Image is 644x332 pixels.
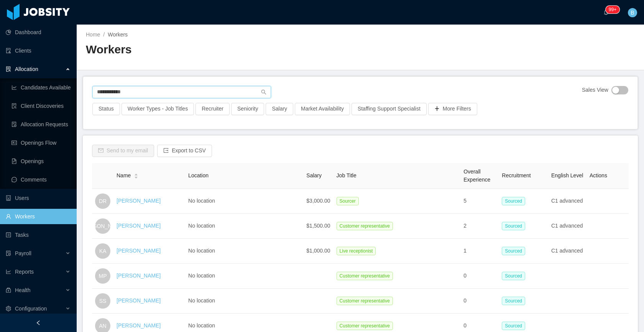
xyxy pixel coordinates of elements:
span: Health [15,287,30,293]
a: icon: file-doneAllocation Requests [11,117,71,132]
span: Sales View [582,86,608,94]
td: 0 [460,264,499,289]
h2: Workers [86,42,360,58]
td: No location [185,214,303,239]
span: Location [188,172,209,178]
span: Workers [108,31,128,38]
a: [PERSON_NAME] [117,297,161,304]
i: icon: search [261,89,266,95]
a: [PERSON_NAME] [117,248,161,254]
td: C1 advanced [548,239,586,264]
a: icon: auditClients [6,43,71,58]
i: icon: caret-down [134,175,138,178]
sup: 245 [606,6,619,13]
a: Sourced [502,248,528,254]
span: Customer representative [337,322,393,330]
i: icon: solution [6,66,11,72]
td: 1 [460,239,499,264]
a: icon: userWorkers [6,209,71,224]
span: [PERSON_NAME] [80,218,125,234]
a: icon: messageComments [11,172,71,187]
span: Sourced [502,197,525,205]
a: [PERSON_NAME] [117,273,161,279]
button: Worker Types - Job Titles [122,103,194,115]
span: Job Title [337,172,356,178]
span: Recruitment [502,172,531,178]
td: C1 advanced [548,214,586,239]
a: [PERSON_NAME] [117,223,161,229]
span: Sourcer [337,197,359,205]
span: Sourced [502,247,525,255]
span: $1,500.00 [306,223,330,229]
span: / [103,31,105,38]
span: $1,000.00 [306,248,330,254]
span: English Level [551,172,583,178]
span: Reports [15,269,34,275]
td: C1 advanced [548,189,586,214]
a: [PERSON_NAME] [117,322,161,329]
button: Seniority [231,103,264,115]
span: Allocation [15,66,38,72]
i: icon: medicine-box [6,287,11,293]
span: Customer representative [337,222,393,230]
span: Live receptionist [337,247,376,255]
a: icon: pie-chartDashboard [6,25,71,40]
span: Customer representative [337,272,393,280]
button: Recruiter [195,103,230,115]
span: $3,000.00 [306,198,330,204]
button: icon: plusMore Filters [428,103,477,115]
a: Sourced [502,322,528,329]
td: 5 [460,189,499,214]
a: icon: file-textOpenings [11,154,71,169]
span: DR [99,193,107,209]
span: KA [99,243,107,259]
td: No location [185,189,303,214]
span: MP [99,268,107,284]
a: icon: idcardOpenings Flow [11,135,71,150]
i: icon: file-protect [6,251,11,256]
i: icon: line-chart [6,269,11,274]
td: No location [185,239,303,264]
span: Payroll [15,250,31,256]
td: 0 [460,289,499,314]
td: 2 [460,214,499,239]
span: B [631,8,634,17]
span: Actions [590,172,607,178]
span: Overall Experience [463,168,490,183]
button: Salary [266,103,293,115]
button: icon: exportExport to CSV [157,145,212,157]
span: Customer representative [337,297,393,305]
a: icon: robotUsers [6,190,71,206]
a: Sourced [502,273,528,279]
a: Home [86,31,100,38]
span: Sourced [502,297,525,305]
i: icon: setting [6,306,11,311]
td: No location [185,289,303,314]
button: Status [92,103,120,115]
span: Name [117,172,131,180]
a: Sourced [502,198,528,204]
div: Sort [134,172,138,178]
button: Staffing Support Specialist [352,103,427,115]
a: icon: line-chartCandidates Available [11,80,71,95]
a: icon: profileTasks [6,227,71,243]
span: Salary [306,172,322,178]
span: Configuration [15,306,47,312]
a: icon: file-searchClient Discoveries [11,98,71,114]
a: [PERSON_NAME] [117,198,161,204]
i: icon: caret-up [134,173,138,175]
button: Market Availability [295,103,350,115]
span: Sourced [502,322,525,330]
span: Sourced [502,222,525,230]
span: SS [99,293,107,309]
span: Sourced [502,272,525,280]
a: Sourced [502,223,528,229]
i: icon: bell [603,10,609,15]
a: Sourced [502,297,528,304]
td: No location [185,264,303,289]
